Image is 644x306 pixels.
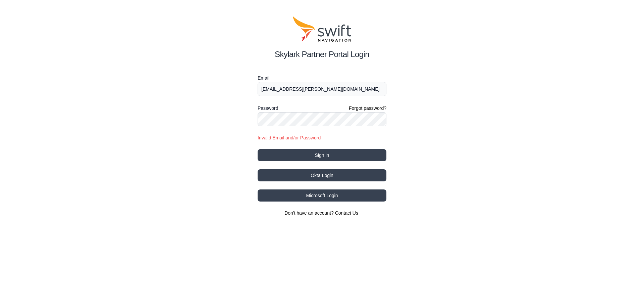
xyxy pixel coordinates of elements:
[258,74,386,82] label: Email
[258,134,386,141] div: Invalid Email and/or Password
[258,149,386,161] button: Sign in
[258,104,278,112] label: Password
[258,189,386,202] button: Microsoft Login
[258,210,386,216] section: Don't have an account?
[335,210,358,216] a: Contact Us
[258,48,386,60] h2: Skylark Partner Portal Login
[349,105,386,112] a: Forgot password?
[258,169,386,181] button: Okta Login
